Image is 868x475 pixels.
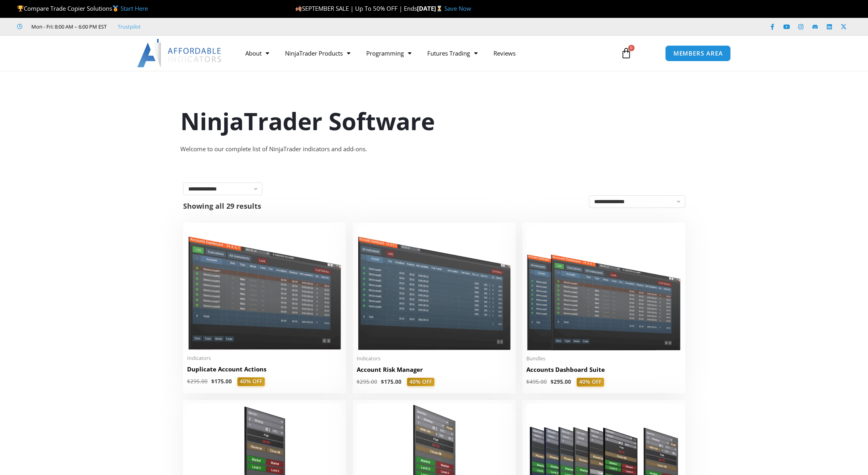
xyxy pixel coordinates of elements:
[419,44,486,62] a: Futures Trading
[417,4,444,12] strong: [DATE]
[609,42,644,65] a: 0
[296,6,302,12] img: 🍂
[526,365,681,378] a: Accounts Dashboard Suite
[183,202,261,210] p: Showing all 29 results
[577,378,604,387] span: 40% OFF
[295,4,417,12] span: SEPTEMBER SALE | Up To 50% OFF | Ends
[628,45,635,51] span: 0
[526,355,681,362] span: Bundles
[187,378,190,385] span: $
[187,355,342,362] span: Indicators
[551,378,571,385] bdi: 295.00
[357,378,360,385] span: $
[187,378,208,385] bdi: 295.00
[118,22,141,31] a: Trustpilot
[237,44,277,62] a: About
[357,227,512,350] img: Account Risk Manager
[17,6,23,12] img: 🏆
[187,227,342,350] img: Duplicate Account Actions
[358,44,419,62] a: Programming
[237,44,612,62] nav: Menu
[357,355,512,362] span: Indicators
[277,44,358,62] a: NinjaTrader Products
[113,6,119,12] img: 🥇
[526,227,681,350] img: Accounts Dashboard Suite
[357,365,512,374] h2: Account Risk Manager
[589,195,685,208] select: Shop order
[673,50,723,56] span: MEMBERS AREA
[381,378,401,385] bdi: 175.00
[381,378,384,385] span: $
[187,365,342,377] a: Duplicate Account Actions
[211,378,232,385] bdi: 175.00
[180,104,688,138] h1: NinjaTrader Software
[407,378,434,387] span: 40% OFF
[211,378,214,385] span: $
[526,378,547,385] bdi: 495.00
[137,39,222,67] img: LogoAI
[526,365,681,374] h2: Accounts Dashboard Suite
[436,6,442,12] img: ⌛
[187,365,342,373] h2: Duplicate Account Actions
[444,4,471,12] a: Save Now
[551,378,554,385] span: $
[237,377,265,386] span: 40% OFF
[526,378,530,385] span: $
[357,365,512,378] a: Account Risk Manager
[180,144,688,155] div: Welcome to our complete list of NinjaTrader indicators and add-ons.
[29,22,107,31] span: Mon - Fri: 8:00 AM – 6:00 PM EST
[665,45,731,62] a: MEMBERS AREA
[120,4,148,12] a: Start Here
[17,4,148,12] span: Compare Trade Copier Solutions
[357,378,377,385] bdi: 295.00
[486,44,524,62] a: Reviews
